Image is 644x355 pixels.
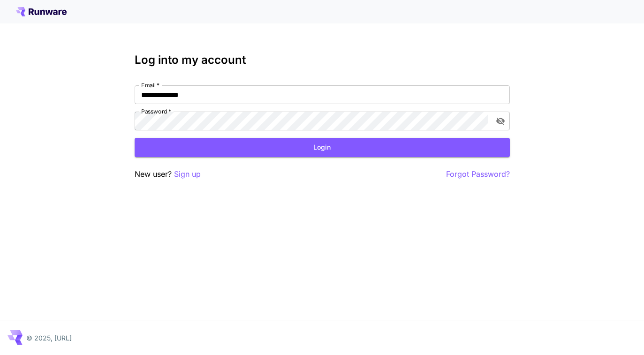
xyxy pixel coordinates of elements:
button: toggle password visibility [492,113,509,129]
button: Sign up [174,168,201,180]
button: Forgot Password? [446,168,510,180]
p: New user? [135,168,201,180]
label: Password [141,107,171,115]
label: Email [141,81,159,89]
button: Login [135,138,510,157]
h3: Log into my account [135,53,510,67]
p: © 2025, [URL] [26,333,72,343]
